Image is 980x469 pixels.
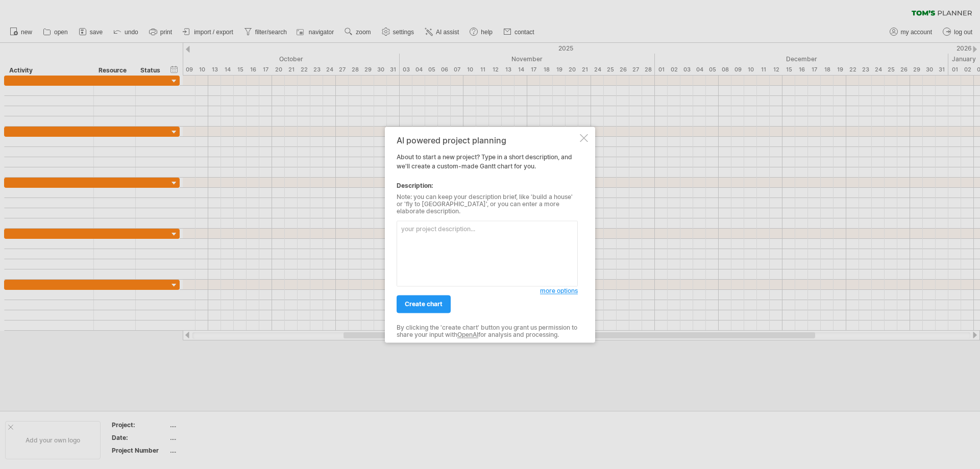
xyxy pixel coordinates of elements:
[457,331,478,339] a: OpenAI
[397,193,578,215] div: Note: you can keep your description brief, like 'build a house' or 'fly to [GEOGRAPHIC_DATA]', or...
[540,286,578,295] a: more options
[540,287,578,294] span: more options
[397,136,578,145] div: AI powered project planning
[397,136,578,333] div: About to start a new project? Type in a short description, and we'll create a custom-made Gantt c...
[397,295,451,313] a: create chart
[397,324,578,339] div: By clicking the 'create chart' button you grant us permission to share your input with for analys...
[405,300,443,308] span: create chart
[397,181,578,190] div: Description:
